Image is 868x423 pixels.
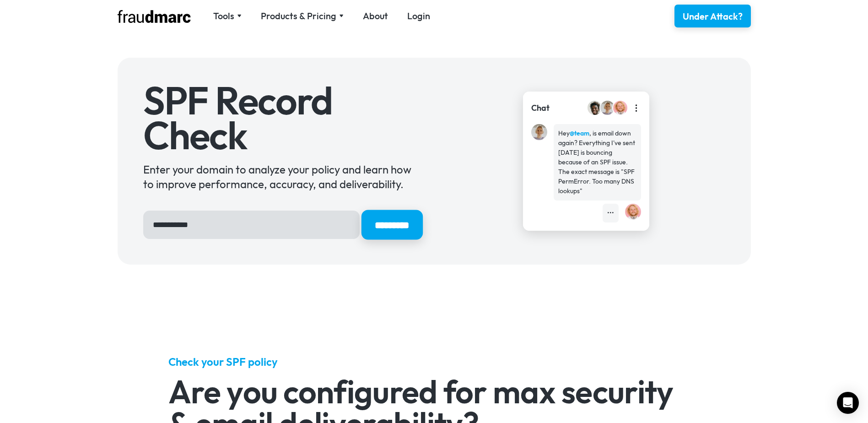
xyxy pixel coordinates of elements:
[837,392,859,414] div: Open Intercom Messenger
[143,211,421,239] form: Hero Sign Up Form
[143,83,421,152] h1: SPF Record Check
[407,10,430,22] a: Login
[168,354,700,369] h5: Check your SPF policy
[674,5,751,27] a: Under Attack?
[531,102,550,114] div: Chat
[683,10,743,23] div: Under Attack?
[570,129,589,137] strong: @team
[558,129,636,196] div: Hey , is email down again? Everything I've sent [DATE] is bouncing because of an SPF issue. The e...
[213,10,242,22] div: Tools
[261,10,336,22] div: Products & Pricing
[213,10,234,22] div: Tools
[363,10,388,22] a: About
[261,10,344,22] div: Products & Pricing
[143,162,421,191] div: Enter your domain to analyze your policy and learn how to improve performance, accuracy, and deli...
[607,208,614,218] div: •••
